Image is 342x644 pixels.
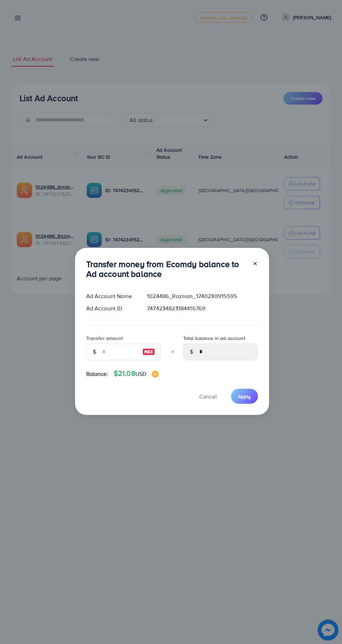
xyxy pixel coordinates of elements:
[238,393,251,400] span: Apply
[141,304,263,312] div: 7474234823184416769
[231,389,258,404] button: Apply
[199,393,217,400] span: Cancel
[191,389,225,404] button: Cancel
[183,335,245,342] label: Total balance in ad account
[114,369,159,378] h4: $21.08
[152,371,159,378] img: image
[81,304,142,312] div: Ad Account ID
[86,259,247,279] h3: Transfer money from Ecomdy balance to Ad account balance
[141,292,263,300] div: 1024486_Razman_1740230915595
[81,292,142,300] div: Ad Account Name
[142,348,155,356] img: image
[86,335,123,342] label: Transfer amount
[86,370,108,378] span: Balance:
[135,370,146,378] span: USD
